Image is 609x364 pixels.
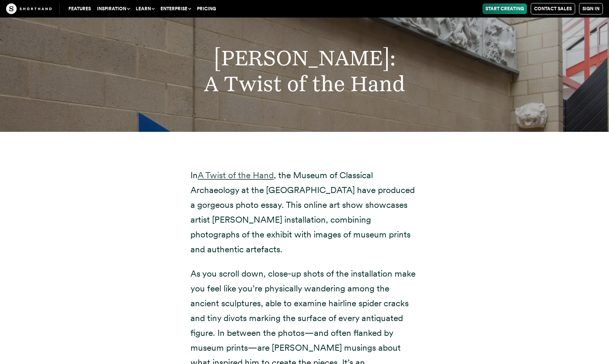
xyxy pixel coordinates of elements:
[531,3,575,14] a: Contact Sales
[157,3,194,14] button: Enterprise
[579,3,603,14] a: Sign in
[482,3,527,14] a: Start Creating
[65,3,94,14] a: Features
[133,3,157,14] button: Learn
[89,45,520,97] h2: [PERSON_NAME]: A Twist of the Hand
[198,170,274,180] a: A Twist of the Hand
[190,168,419,257] p: In , the Museum of Classical Archaeology at the [GEOGRAPHIC_DATA] have produced a gorgeous photo ...
[194,3,219,14] a: Pricing
[6,3,52,14] img: The Craft
[94,3,133,14] button: Inspiration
